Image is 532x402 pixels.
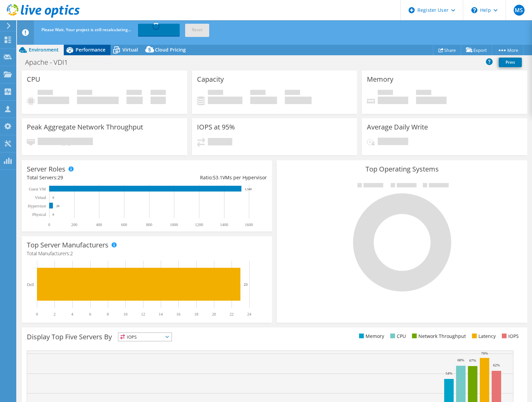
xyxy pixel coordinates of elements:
[208,90,223,97] span: Used
[176,312,180,317] text: 16
[27,241,109,249] h3: Top Server Manufacturers
[38,97,69,104] h4: 2722 GHz
[220,222,228,227] text: 1400
[250,97,277,104] h4: 1.49 PiB
[367,76,393,83] h3: Memory
[416,90,431,97] span: Total Memory
[27,282,34,287] text: Dell
[71,222,77,227] text: 200
[29,187,46,192] text: Guest VM
[247,312,251,317] text: 24
[58,174,63,181] span: 29
[27,76,40,83] h3: CPU
[416,97,447,104] h4: 58.22 TiB
[126,97,143,104] h4: 1280
[481,351,488,355] text: 76%
[245,222,253,227] text: 1600
[27,123,143,131] h3: Peak Aggregate Network Throughput
[27,165,65,173] h3: Server Roles
[53,213,54,216] text: 0
[123,312,127,317] text: 10
[197,123,235,131] h3: IOPS at 95%
[29,46,59,53] span: Environment
[48,222,50,227] text: 0
[245,187,252,191] text: 1,540
[28,204,46,208] text: Hypervisor
[32,212,46,217] text: Physical
[27,174,147,181] div: Total Servers:
[41,27,131,33] span: Please Wait. Your project is still recalculating...
[56,204,60,208] text: 29
[155,46,186,53] span: Cloud Pricing
[121,222,127,227] text: 600
[213,174,222,181] span: 53.1
[147,174,267,181] div: Ratio: VMs per Hypervisor
[70,250,73,257] span: 2
[197,76,224,83] h3: Capacity
[457,358,464,362] text: 68%
[54,312,56,317] text: 2
[378,138,408,145] h4: 58.02 TiB
[122,46,138,53] span: Virtual
[126,90,142,97] span: Cores
[285,90,300,97] span: Total
[36,312,38,317] text: 0
[146,222,152,227] text: 800
[499,58,522,67] a: Print
[96,222,102,227] text: 400
[170,222,178,227] text: 1000
[389,333,406,340] li: CPU
[514,5,525,16] span: MS
[470,333,496,340] li: Latency
[118,333,172,341] span: IOPS
[35,195,46,200] text: Virtual
[461,45,492,55] a: Export
[195,222,203,227] text: 1200
[378,90,393,97] span: Peak Memory Usage
[71,312,73,317] text: 4
[151,97,166,104] h4: 58
[212,312,216,317] text: 20
[493,363,500,367] text: 62%
[250,90,265,97] span: Free
[208,138,232,145] h4: 113349
[367,123,428,131] h3: Average Daily Write
[141,312,145,317] text: 12
[159,312,163,317] text: 14
[138,24,180,36] a: Recalculating...
[446,371,452,375] text: 54%
[76,46,105,53] span: Performance
[471,7,477,13] svg: \n
[77,97,119,104] h4: 3759.20 GHz
[151,90,166,97] span: CPU Sockets
[194,312,198,317] text: 18
[38,90,53,97] span: Peak CPU
[22,59,78,66] h1: Apache - VDI1
[500,333,519,340] li: IOPS
[492,45,524,55] a: More
[469,358,476,362] text: 67%
[244,282,248,286] text: 23
[208,97,242,104] h4: 655.61 TiB
[77,90,92,97] span: Net CPU
[38,138,93,145] h4: 266.20 gigabits/s
[357,333,384,340] li: Memory
[285,97,312,104] h4: 2.13 PiB
[230,312,234,317] text: 22
[378,97,408,104] h4: 36.79 TiB
[107,312,109,317] text: 8
[53,196,54,199] text: 0
[89,312,91,317] text: 6
[27,250,267,257] h4: Total Manufacturers:
[410,333,466,340] li: Network Throughput
[433,45,461,55] a: Share
[282,165,522,173] h3: Top Operating Systems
